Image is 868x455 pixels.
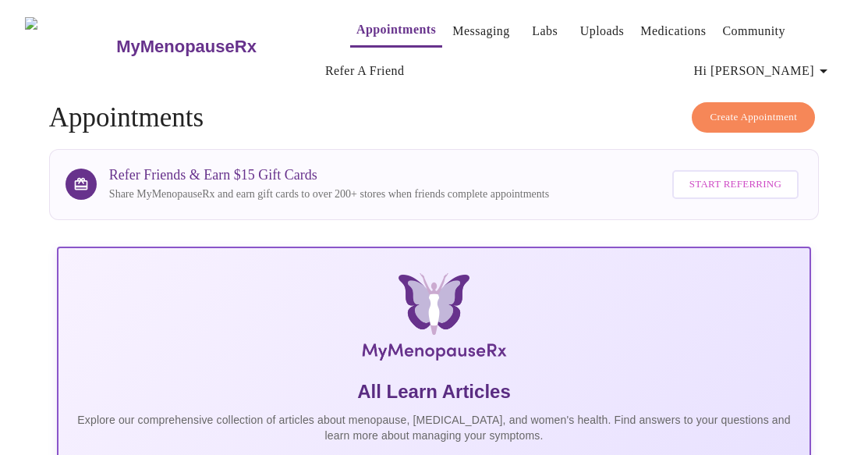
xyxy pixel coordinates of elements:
[319,55,411,87] button: Refer a Friend
[580,20,625,42] a: Uploads
[574,16,631,47] button: Uploads
[71,412,797,443] p: Explore our comprehensive collection of articles about menopause, [MEDICAL_DATA], and women's hea...
[672,170,799,199] button: Start Referring
[689,176,781,194] span: Start Referring
[688,55,839,87] button: Hi [PERSON_NAME]
[634,16,712,47] button: Medications
[356,19,436,41] a: Appointments
[325,60,405,82] a: Refer a Friend
[710,108,797,126] span: Create Appointment
[532,20,558,42] a: Labs
[116,37,257,57] h3: MyMenopauseRx
[452,20,509,42] a: Messaging
[115,20,319,74] a: MyMenopauseRx
[49,102,819,133] h4: Appointments
[109,167,549,183] h3: Refer Friends & Earn $15 Gift Cards
[722,20,785,42] a: Community
[668,162,802,207] a: Start Referring
[25,17,115,76] img: MyMenopauseRx Logo
[520,16,570,47] button: Labs
[350,14,442,48] button: Appointments
[109,187,549,202] p: Share MyMenopauseRx and earn gift cards to over 200+ stores when friends complete appointments
[716,16,792,47] button: Community
[446,16,515,47] button: Messaging
[184,273,684,367] img: MyMenopauseRx Logo
[694,60,833,82] span: Hi [PERSON_NAME]
[692,102,815,133] button: Create Appointment
[71,379,797,404] h5: All Learn Articles
[640,20,706,42] a: Medications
